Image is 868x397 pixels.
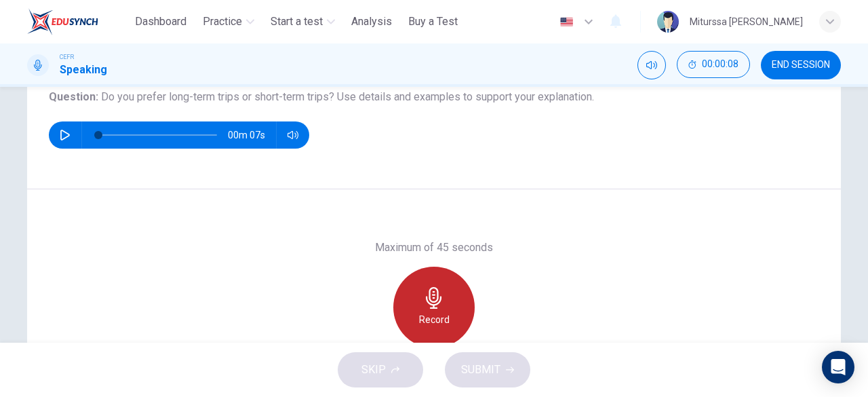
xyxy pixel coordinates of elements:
[27,8,130,35] a: ELTC logo
[351,14,392,30] span: Analysis
[419,311,450,328] h6: Record
[657,11,679,33] img: Profile picture
[337,90,594,103] span: Use details and examples to support your explanation.
[772,60,830,71] span: END SESSION
[49,89,819,105] h6: Question :
[637,51,666,79] div: Mute
[403,10,463,34] button: Buy a Test
[690,14,803,30] div: Miturssa [PERSON_NAME]
[702,59,738,70] span: 00:00:08
[822,351,854,383] div: Open Intercom Messenger
[761,51,841,79] button: END SESSION
[228,121,276,149] span: 00m 07s
[27,8,98,35] img: ELTC logo
[375,240,493,256] h6: Maximum of 45 seconds
[135,14,186,30] span: Dashboard
[130,10,192,34] button: Dashboard
[197,10,260,34] button: Practice
[558,17,575,27] img: en
[408,14,458,30] span: Buy a Test
[60,52,74,62] span: CEFR
[203,14,242,30] span: Practice
[677,51,750,78] button: 00:00:08
[346,10,397,34] button: Analysis
[677,51,750,79] div: Hide
[60,62,107,78] h1: Speaking
[265,10,340,34] button: Start a test
[393,267,475,348] button: Record
[271,14,323,30] span: Start a test
[101,90,334,103] span: Do you prefer long-term trips or short-term trips?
